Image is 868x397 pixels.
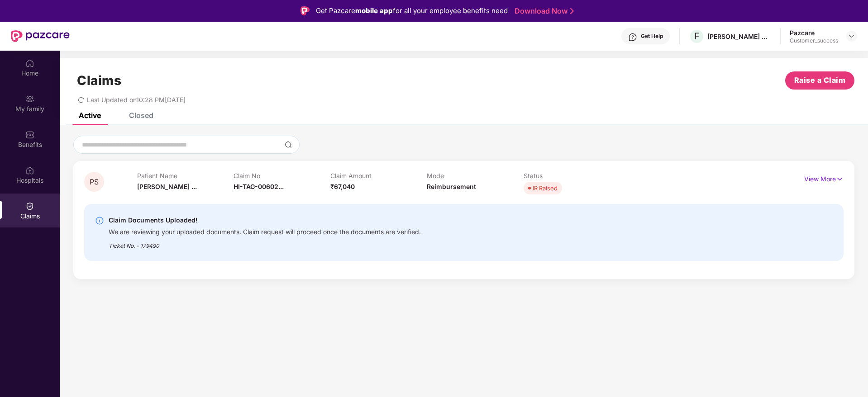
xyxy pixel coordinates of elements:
[95,216,104,225] img: svg+xml;base64,PHN2ZyBpZD0iSW5mby0yMHgyMCIgeG1sbnM9Imh0dHA6Ly93d3cudzMub3JnLzIwMDAvc3ZnIiB3aWR0aD...
[137,172,234,180] p: Patient Name
[330,172,427,180] p: Claim Amount
[25,130,34,139] img: svg+xml;base64,PHN2ZyBpZD0iQmVuZWZpdHMiIHhtbG5zPSJodHRwOi8vd3d3LnczLm9yZy8yMDAwL3N2ZyIgd2lkdGg9Ij...
[234,183,284,190] span: HI-TAG-00602...
[533,184,558,193] div: IR Raised
[427,183,476,190] span: Reimbursement
[524,172,620,180] p: Status
[25,166,34,175] img: svg+xml;base64,PHN2ZyBpZD0iSG9zcGl0YWxzIiB4bWxucz0iaHR0cDovL3d3dy53My5vcmcvMjAwMC9zdmciIHdpZHRoPS...
[330,183,355,190] span: ₹67,040
[794,75,846,86] span: Raise a Claim
[87,96,186,104] span: Last Updated on 10:28 PM[DATE]
[109,226,421,236] div: We are reviewing your uploaded documents. Claim request will proceed once the documents are verif...
[804,172,844,184] p: View More
[11,30,70,42] img: New Pazcare Logo
[515,6,571,16] a: Download Now
[90,178,99,186] span: PS
[109,236,421,250] div: Ticket No. - 179490
[300,6,310,15] img: Logo
[790,37,838,44] div: Customer_success
[628,33,637,42] img: svg+xml;base64,PHN2ZyBpZD0iSGVscC0zMngzMiIgeG1sbnM9Imh0dHA6Ly93d3cudzMub3JnLzIwMDAvc3ZnIiB3aWR0aD...
[316,5,508,16] div: Get Pazcare for all your employee benefits need
[641,33,663,40] div: Get Help
[694,31,700,42] span: F
[79,111,101,120] div: Active
[707,32,771,41] div: [PERSON_NAME] & [PERSON_NAME] Labs Private Limited
[848,33,855,40] img: svg+xml;base64,PHN2ZyBpZD0iRHJvcGRvd24tMzJ4MzIiIHhtbG5zPSJodHRwOi8vd3d3LnczLm9yZy8yMDAwL3N2ZyIgd2...
[25,202,34,211] img: svg+xml;base64,PHN2ZyBpZD0iQ2xhaW0iIHhtbG5zPSJodHRwOi8vd3d3LnczLm9yZy8yMDAwL3N2ZyIgd2lkdGg9IjIwIi...
[109,215,421,226] div: Claim Documents Uploaded!
[790,28,838,37] div: Pazcare
[129,111,153,120] div: Closed
[78,96,84,104] span: redo
[234,172,330,180] p: Claim No
[77,73,121,88] h1: Claims
[285,141,292,148] img: svg+xml;base64,PHN2ZyBpZD0iU2VhcmNoLTMyeDMyIiB4bWxucz0iaHR0cDovL3d3dy53My5vcmcvMjAwMC9zdmciIHdpZH...
[836,174,844,184] img: svg+xml;base64,PHN2ZyB4bWxucz0iaHR0cDovL3d3dy53My5vcmcvMjAwMC9zdmciIHdpZHRoPSIxNyIgaGVpZ2h0PSIxNy...
[785,71,854,90] button: Raise a Claim
[25,95,34,104] img: svg+xml;base64,PHN2ZyB3aWR0aD0iMjAiIGhlaWdodD0iMjAiIHZpZXdCb3g9IjAgMCAyMCAyMCIgZmlsbD0ibm9uZSIgeG...
[570,6,574,16] img: Stroke
[137,183,197,190] span: [PERSON_NAME] ...
[355,6,393,15] strong: mobile app
[25,59,34,68] img: svg+xml;base64,PHN2ZyBpZD0iSG9tZSIgeG1sbnM9Imh0dHA6Ly93d3cudzMub3JnLzIwMDAvc3ZnIiB3aWR0aD0iMjAiIG...
[427,172,524,180] p: Mode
